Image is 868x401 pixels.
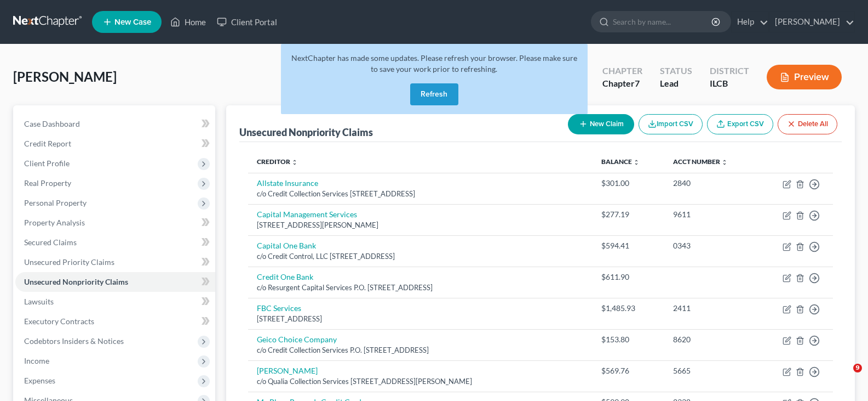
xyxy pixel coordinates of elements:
[602,65,642,77] div: Chapter
[24,356,49,365] span: Income
[239,126,373,139] div: Unsecured Nonpriority Claims
[24,336,124,346] span: Codebtors Insiders & Notices
[673,365,749,376] div: 5665
[633,159,640,166] i: unfold_more
[291,159,298,166] i: unfold_more
[673,178,749,189] div: 2840
[635,78,640,88] span: 7
[673,209,749,220] div: 9611
[601,334,656,345] div: $153.80
[24,257,114,267] span: Unsecured Priority Claims
[257,283,583,293] div: c/o Resurgent Capital Services P.O. [STREET_ADDRESS]
[257,335,337,344] a: Geico Choice Company
[602,77,642,90] div: Chapter
[114,18,151,26] span: New Case
[601,178,656,189] div: $301.00
[673,157,728,166] a: Acct Number unfold_more
[710,77,749,90] div: ILCB
[660,65,692,77] div: Status
[601,209,656,220] div: $277.19
[24,119,80,128] span: Case Dashboard
[15,312,215,331] a: Executory Contracts
[257,345,583,355] div: c/o Credit Collection Services P.O. [STREET_ADDRESS]
[257,157,298,166] a: Creditor unfold_more
[673,240,749,251] div: 0343
[257,303,301,313] a: FBC Services
[257,376,583,387] div: c/o Qualia Collection Services [STREET_ADDRESS][PERSON_NAME]
[165,12,211,32] a: Home
[15,213,215,233] a: Property Analysis
[24,178,71,188] span: Real Property
[24,376,55,385] span: Expenses
[15,134,215,154] a: Credit Report
[257,178,318,188] a: Allstate Insurance
[291,53,577,74] span: NextChapter has made some updates. Please refresh your browser. Please make sure to save your wor...
[601,365,656,376] div: $569.76
[15,114,215,134] a: Case Dashboard
[24,297,54,306] span: Lawsuits
[257,314,583,324] div: [STREET_ADDRESS]
[24,238,77,247] span: Secured Claims
[24,159,70,168] span: Client Profile
[767,65,842,89] button: Preview
[24,317,94,326] span: Executory Contracts
[257,241,316,250] a: Capital One Bank
[831,364,857,390] iframe: Intercom live chat
[778,114,837,134] button: Delete All
[568,114,634,134] button: New Claim
[257,220,583,230] div: [STREET_ADDRESS][PERSON_NAME]
[710,65,749,77] div: District
[601,240,656,251] div: $594.41
[853,364,862,372] span: 9
[15,252,215,272] a: Unsecured Priority Claims
[15,233,215,252] a: Secured Claims
[639,114,703,134] button: Import CSV
[257,366,318,375] a: [PERSON_NAME]
[257,251,583,262] div: c/o Credit Control, LLC [STREET_ADDRESS]
[15,292,215,312] a: Lawsuits
[24,198,87,207] span: Personal Property
[24,218,85,227] span: Property Analysis
[601,303,656,314] div: $1,485.93
[13,69,117,84] span: [PERSON_NAME]
[24,277,128,286] span: Unsecured Nonpriority Claims
[613,12,713,32] input: Search by name...
[721,159,728,166] i: unfold_more
[257,210,357,219] a: Capital Management Services
[660,77,692,90] div: Lead
[211,12,283,32] a: Client Portal
[673,334,749,345] div: 8620
[707,114,773,134] a: Export CSV
[24,139,71,148] span: Credit Report
[601,157,640,166] a: Balance unfold_more
[257,272,313,281] a: Credit One Bank
[257,189,583,199] div: c/o Credit Collection Services [STREET_ADDRESS]
[15,272,215,292] a: Unsecured Nonpriority Claims
[769,12,854,32] a: [PERSON_NAME]
[601,272,656,283] div: $611.90
[673,303,749,314] div: 2411
[732,12,768,32] a: Help
[410,83,458,105] button: Refresh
